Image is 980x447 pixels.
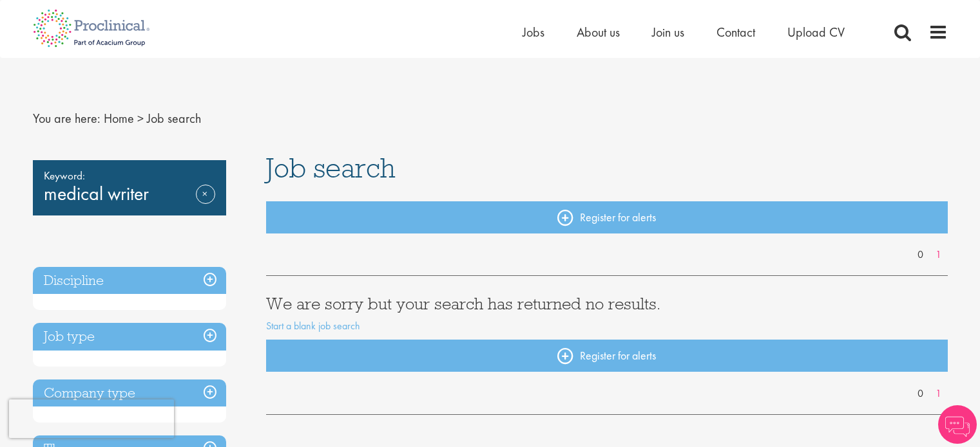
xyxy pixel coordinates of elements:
[147,110,201,127] span: Job search
[929,248,948,262] a: 1
[911,248,930,262] a: 0
[33,323,226,351] h3: Job type
[266,201,948,233] a: Register for alerts
[137,110,144,127] span: >
[911,387,930,401] a: 0
[9,399,174,438] iframe: reCAPTCHA
[716,24,755,41] a: Contact
[33,110,101,127] span: You are here:
[787,24,845,41] a: Upload CV
[196,185,215,222] a: Remove
[44,167,215,185] span: Keyword:
[929,387,948,401] a: 1
[104,110,134,127] a: breadcrumb link
[577,24,620,41] a: About us
[523,24,544,41] a: Jobs
[266,319,360,333] a: Start a blank job search
[266,340,948,372] a: Register for alerts
[33,160,226,215] div: medical writer
[938,405,977,444] img: Chatbot
[266,151,396,185] span: Job search
[33,379,226,407] h3: Company type
[33,267,226,295] h3: Discipline
[652,24,684,41] a: Join us
[266,295,948,312] h3: We are sorry but your search has returned no results.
